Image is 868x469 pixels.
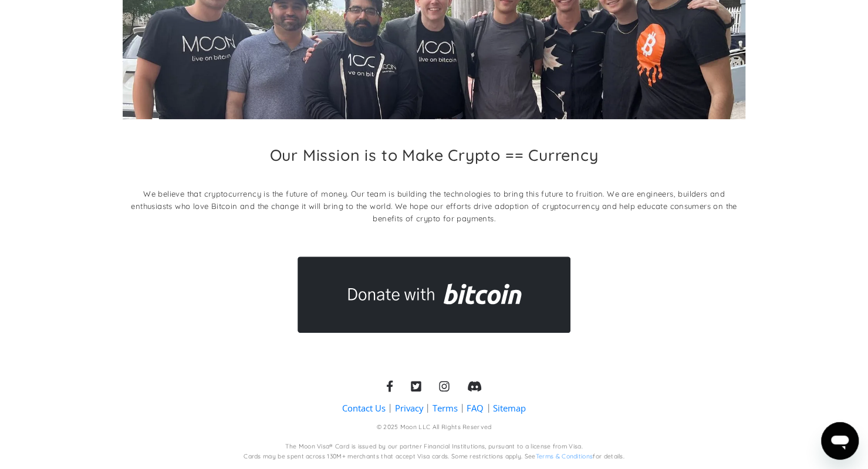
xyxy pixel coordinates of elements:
a: Terms [433,402,458,414]
div: © 2025 Moon LLC All Rights Reserved [377,423,492,432]
div: The Moon Visa® Card is issued by our partner Financial Institutions, pursuant to a license from V... [285,443,583,451]
a: Terms & Conditions [535,453,593,460]
p: We believe that cryptocurrency is the future of money. Our team is building the technologies to b... [123,188,745,225]
a: Contact Us [342,402,386,414]
a: Sitemap [493,402,526,414]
iframe: Button to launch messaging window [821,422,859,460]
a: Privacy [395,402,423,414]
a: FAQ [467,402,484,414]
h2: Our Mission is to Make Crypto == Currency [270,146,599,164]
div: Cards may be spent across 130M+ merchants that accept Visa cards. Some restrictions apply. See fo... [244,453,624,461]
